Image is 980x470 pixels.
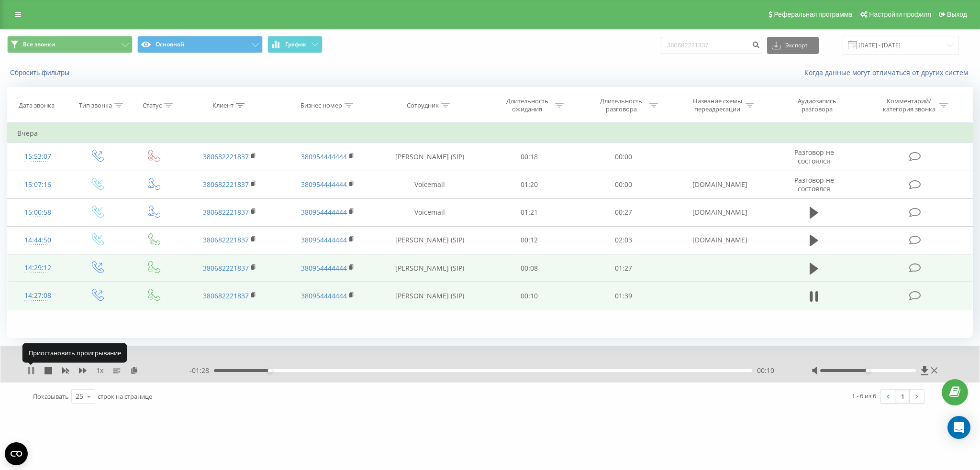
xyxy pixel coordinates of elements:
a: 380682221837 [203,235,249,244]
a: Когда данные могут отличаться от других систем [804,68,973,77]
a: 380682221837 [203,291,249,300]
td: Вчера [8,124,973,143]
td: 01:27 [577,254,671,282]
div: 15:00:58 [17,203,58,222]
td: 01:21 [482,198,577,226]
button: Open CMP widget [5,442,28,465]
td: [DOMAIN_NAME] [671,171,769,198]
input: Поиск по номеру [661,37,762,54]
span: 00:10 [757,366,774,375]
span: Разговор не состоялся [794,175,834,193]
div: 14:44:50 [17,231,58,250]
td: 01:39 [577,282,671,310]
td: 00:00 [577,143,671,171]
div: Клиент [212,101,234,109]
div: Длительность ожидания [501,97,553,113]
span: Реферальная программа [774,11,852,18]
td: 00:08 [482,254,577,282]
span: Настройки профиля [869,11,931,18]
div: Бизнес номер [301,101,342,109]
span: Выход [947,11,967,18]
div: Аудиозапись разговора [786,97,848,113]
a: 380682221837 [203,208,249,217]
td: [PERSON_NAME] (SIP) [377,282,482,310]
span: Разговор не состоялся [794,148,834,165]
td: [DOMAIN_NAME] [671,226,769,254]
button: Все звонки [7,36,133,53]
button: Сбросить фильтры [7,68,74,77]
td: 00:12 [482,226,577,254]
a: 380954444444 [301,263,347,273]
span: Все звонки [23,41,55,48]
a: 380954444444 [301,235,347,244]
div: 15:53:07 [17,147,58,166]
td: [PERSON_NAME] (SIP) [377,143,482,171]
a: 380682221837 [203,152,249,161]
a: 380954444444 [301,180,347,189]
td: Voicemail [377,198,482,226]
a: 380682221837 [203,180,249,189]
a: 380954444444 [301,208,347,217]
td: 02:03 [577,226,671,254]
div: 1 - 6 из 6 [852,391,876,401]
div: Приостановить проигрывание [22,343,127,362]
div: 14:29:12 [17,259,58,277]
div: Статус [143,101,162,109]
a: 1 [895,390,910,403]
button: Экспорт [767,37,819,54]
div: Open Intercom Messenger [947,416,970,439]
div: Тип звонка [79,101,112,109]
a: 380682221837 [203,263,249,273]
a: 380954444444 [301,152,347,161]
td: [PERSON_NAME] (SIP) [377,226,482,254]
span: Показывать [33,392,69,401]
td: [PERSON_NAME] (SIP) [377,254,482,282]
div: Сотрудник [407,101,439,109]
div: Длительность разговора [596,97,647,113]
td: 00:10 [482,282,577,310]
button: График [267,36,323,53]
td: Voicemail [377,171,482,198]
td: 00:27 [577,198,671,226]
td: [DOMAIN_NAME] [671,198,769,226]
div: Accessibility label [866,369,870,372]
a: 380954444444 [301,291,347,300]
span: - 01:28 [189,366,214,375]
div: 14:27:08 [17,286,58,305]
div: Дата звонка [19,101,55,109]
div: 25 [76,392,83,401]
td: 00:00 [577,171,671,198]
div: Название схемы переадресации [692,97,743,113]
td: 00:18 [482,143,577,171]
button: Основной [137,36,263,53]
span: 1 x [96,366,103,375]
span: График [285,41,306,48]
div: Комментарий/категория звонка [881,97,937,113]
div: 15:07:16 [17,175,58,194]
td: 01:20 [482,171,577,198]
div: Accessibility label [268,369,272,372]
span: строк на странице [98,392,152,401]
